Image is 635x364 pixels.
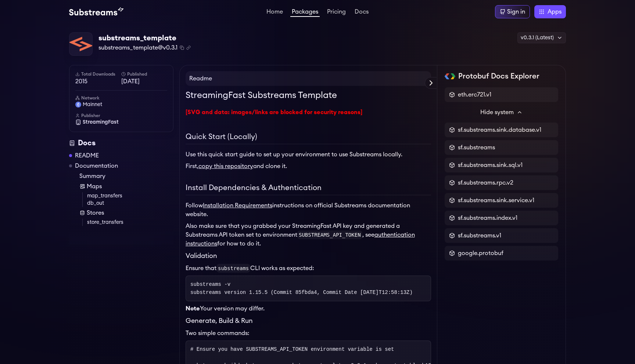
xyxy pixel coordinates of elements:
span: Apps [548,7,562,16]
span: sf.substreams.sink.database.v1 [458,125,541,134]
span: eth.erc721.v1 [458,90,491,99]
a: Home [265,9,284,16]
a: copy this repository [198,163,253,169]
a: Packages [290,9,320,17]
img: mainnet [75,102,81,108]
a: Stores [79,208,173,217]
h3: Generate, Build & Run [186,316,431,326]
p: Your version may differ. [186,304,431,313]
div: v0.3.1 (Latest) [517,32,566,43]
a: Installation Requirements [203,203,272,208]
img: Store icon [79,210,85,216]
p: Use this quick start guide to set up your environment to use Substreams locally. [186,150,431,159]
img: Protobuf [445,73,455,79]
a: Sign in [495,5,530,18]
span: StreamingFast [83,119,119,126]
span: sf.substreams [458,143,495,152]
h6: Published [121,71,167,77]
a: mainnet [75,101,167,108]
span: # Ensure you have SUBSTREAMS_API_TOKEN environment variable is set [190,346,394,352]
code: substreams [216,264,250,273]
a: map_transfers [87,192,173,200]
a: db_out [87,200,173,207]
p: First, and clone it. [186,162,431,171]
span: sf.substreams.v1 [458,231,501,240]
button: Hide system [445,105,558,120]
span: sf.substreams.index.v1 [458,214,517,222]
span: Hide system [480,108,514,117]
h4: Readme [186,71,431,86]
span: mainnet [83,101,102,108]
div: Docs [69,138,173,148]
a: StreamingFast [75,119,167,126]
span: 2015 [75,77,121,86]
p: Ensure that CLI works as expected: [186,264,431,273]
div: Sign in [507,7,525,16]
a: Pricing [326,9,347,16]
code: substreams -v substreams version 1.15.5 (Commit 85fbda4, Commit Date [DATE]T12:58:13Z) [190,281,413,295]
button: Copy .spkg link to clipboard [186,45,191,50]
span: sf.substreams.sink.service.v1 [458,196,534,205]
a: store_transfers [87,219,173,226]
a: README [75,151,99,160]
span: [DATE] [121,77,167,86]
h6: Total Downloads [75,71,121,77]
p: Follow instructions on official Substreams documentation website. [186,201,431,219]
h6: Publisher [75,113,167,119]
a: [SVG and data: images/links are blocked for security reasons] [186,109,362,115]
p: Two simple commands: [186,329,431,338]
a: Documentation [75,161,118,170]
code: SUBSTREAMS_API_TOKEN [297,230,362,239]
div: substreams_template [98,33,191,43]
h2: Install Dependencies & Authentication [186,182,431,195]
span: sf.substreams.sink.sql.v1 [458,161,523,170]
p: Also make sure that you grabbed your StreamingFast API key and generated a Substreams API token s... [186,222,431,248]
strong: Note [186,306,200,312]
span: sf.substreams.rpc.v2 [458,178,513,187]
button: Copy package name and version [180,45,184,50]
h2: Quick Start (Locally) [186,131,431,144]
a: Summary [79,172,173,181]
img: Substream's logo [69,7,123,16]
a: Docs [353,9,370,16]
span: google.protobuf [458,249,503,258]
img: Package Logo [69,33,92,55]
img: Map icon [79,183,85,189]
a: Maps [79,182,173,191]
h3: Validation [186,251,431,261]
span: substreams_template@v0.3.1 [98,43,177,52]
h2: Protobuf Docs Explorer [458,71,539,81]
h1: StreamingFast Substreams Template [186,89,431,102]
h6: Network [75,95,167,101]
